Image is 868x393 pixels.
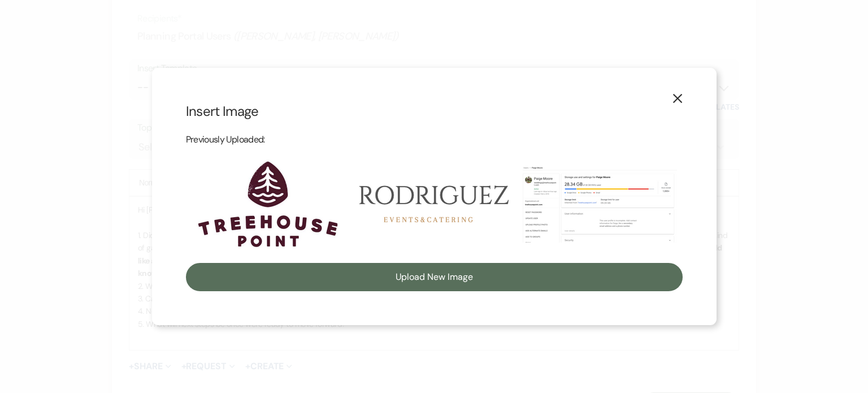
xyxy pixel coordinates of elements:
img: Screen Shot 2024-12-11 at 6.59.37 PM.png [192,152,346,257]
img: Screen Shot 2024-11-22 at 10.02.19 AM.png [357,184,511,226]
h2: Insert Image [186,102,683,121]
img: Screenshot 2023-01-09 at 2.58.12 PM.png [523,167,677,243]
p: Previously Uploaded: [186,132,683,147]
button: Upload New Image [186,263,683,291]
